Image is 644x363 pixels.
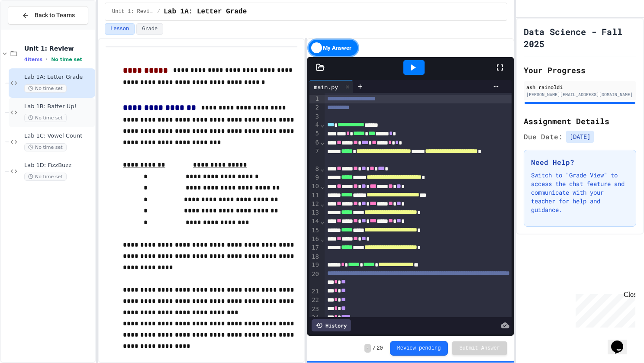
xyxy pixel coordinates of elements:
span: [DATE] [566,131,594,143]
span: Lab 1C: Vowel Count [24,132,93,140]
div: ash rainoldi [526,83,634,91]
span: Fold line [320,235,325,242]
span: No time set [24,114,67,122]
span: Fold line [320,139,325,146]
div: main.py [309,82,342,91]
span: Lab 1A: Letter Grade [164,6,247,17]
span: Lab 1D: FizzBuzz [24,162,93,169]
span: Fold line [320,183,325,190]
div: 7 [309,147,320,165]
span: / [373,345,376,352]
div: 4 [309,121,320,129]
span: Lab 1A: Letter Grade [24,74,93,81]
div: 6 [309,138,320,147]
div: 13 [309,209,320,217]
button: Review pending [390,341,448,356]
div: 21 [309,287,320,296]
h1: Data Science - Fall 2025 [524,26,636,50]
span: Fold line [320,200,325,207]
span: / [157,8,160,15]
div: 14 [309,217,320,226]
span: No time set [24,84,67,93]
div: 11 [309,191,320,200]
div: 16 [309,235,320,244]
div: 15 [309,226,320,235]
div: 18 [309,253,320,261]
h2: Your Progress [524,64,636,76]
div: 24 [309,314,320,322]
button: Back to Teams [8,6,88,25]
span: Lab 1B: Batter Up! [24,103,93,110]
button: Lesson [105,23,135,35]
iframe: chat widget [608,328,635,354]
div: 10 [309,182,320,191]
div: 19 [309,261,320,270]
div: 23 [309,305,320,314]
div: [PERSON_NAME][EMAIL_ADDRESS][DOMAIN_NAME] [526,91,634,98]
button: Submit Answer [452,341,507,355]
div: 17 [309,244,320,252]
span: Unit 1: Review [24,45,93,52]
span: Submit Answer [459,345,500,352]
span: - [364,344,371,353]
iframe: chat widget [572,291,635,328]
span: Fold line [320,121,325,128]
button: Grade [136,23,163,35]
div: 1 [309,95,320,103]
h3: Need Help? [531,157,629,167]
span: No time set [24,143,67,151]
div: 8 [309,165,320,173]
span: Fold line [320,165,325,172]
div: History [312,319,351,331]
p: Switch to "Grade View" to access the chat feature and communicate with your teacher for help and ... [531,171,629,214]
span: 20 [377,345,383,352]
h2: Assignment Details [524,115,636,127]
span: Back to Teams [35,11,75,20]
span: Fold line [320,218,325,225]
span: 4 items [24,57,42,62]
div: 2 [309,103,320,112]
div: 3 [309,112,320,121]
span: Unit 1: Review [112,8,154,15]
div: 22 [309,296,320,305]
span: Due Date: [524,132,563,142]
span: • [46,56,48,63]
div: Chat with us now!Close [3,3,60,55]
div: 12 [309,200,320,209]
span: No time set [24,173,67,181]
div: 20 [309,270,320,288]
div: 5 [309,129,320,138]
div: main.py [309,80,353,93]
span: No time set [51,57,82,62]
div: 9 [309,173,320,182]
